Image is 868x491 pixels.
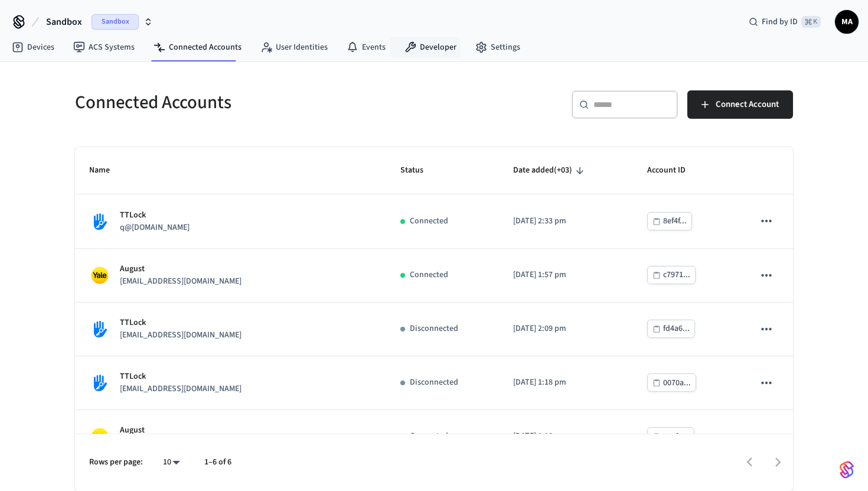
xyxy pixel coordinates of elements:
img: TTLock Logo, Square [89,372,110,394]
div: 797f6... [663,430,689,444]
div: c7971... [663,268,690,282]
div: Find by ID⌘ K [739,11,830,32]
button: fd4a6... [647,320,695,338]
p: Rows per page: [89,456,143,469]
button: Connect Account [687,90,793,119]
p: TTLock [120,370,242,383]
p: 1–6 of 6 [204,456,231,469]
span: MA [836,11,857,32]
img: TTLock Logo, Square [89,318,110,340]
button: 8ef4f... [647,212,692,230]
img: SeamLogoGradient.69752ec5.svg [840,460,854,479]
p: TTLock [120,209,190,222]
img: TTLock Logo, Square [89,211,110,232]
h5: Connected Accounts [75,90,427,115]
p: Disconnected [410,376,458,389]
p: Connected [410,430,448,443]
p: August [120,263,242,275]
span: Status [400,161,439,180]
p: [DATE] 1:10 pm [513,430,619,443]
p: [DATE] 1:18 pm [513,376,619,389]
p: q@[DOMAIN_NAME] [120,222,190,234]
p: [DATE] 2:09 pm [513,323,619,335]
div: 0070a... [663,376,691,391]
span: Date added(+03) [513,161,588,180]
a: Events [337,37,395,58]
span: ⌘ K [801,16,821,28]
span: Name [89,161,125,180]
span: Sandbox [46,15,82,29]
img: Yale Logo, Square [89,265,110,286]
a: ACS Systems [64,37,144,58]
p: [EMAIL_ADDRESS][DOMAIN_NAME] [120,275,242,288]
p: [EMAIL_ADDRESS][DOMAIN_NAME] [120,329,242,342]
div: 10 [157,454,185,471]
div: fd4a6... [663,321,690,336]
button: c7971... [647,266,696,284]
span: Find by ID [762,16,798,28]
a: Connected Accounts [144,37,251,58]
p: [DATE] 2:33 pm [513,215,619,227]
button: MA [835,10,859,34]
span: Sandbox [92,14,139,30]
button: 797f6... [647,427,694,446]
p: [DATE] 1:57 pm [513,269,619,281]
p: August [120,424,299,437]
p: TTLock [120,317,242,329]
span: Account ID [647,161,701,180]
a: User Identities [251,37,337,58]
a: Settings [466,37,530,58]
div: 8ef4f... [663,214,687,229]
button: 0070a... [647,373,696,392]
p: [EMAIL_ADDRESS][DOMAIN_NAME] [120,383,242,395]
p: Connected [410,269,448,281]
p: Disconnected [410,323,458,335]
a: Developer [395,37,466,58]
span: Connect Account [716,97,779,112]
a: Devices [2,37,64,58]
p: Connected [410,215,448,227]
img: Yale Logo, Square [89,426,110,447]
